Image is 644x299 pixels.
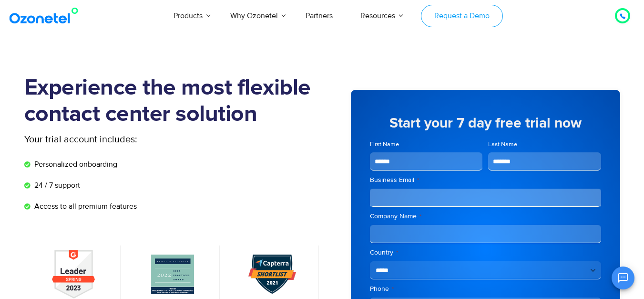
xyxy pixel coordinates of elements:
[370,140,483,149] label: First Name
[488,140,601,149] label: Last Name
[370,284,601,294] label: Phone
[370,175,601,185] label: Business Email
[370,212,601,221] label: Company Name
[32,180,80,191] span: 24 / 7 support
[24,132,251,147] p: Your trial account includes:
[421,5,502,27] a: Request a Demo
[24,75,322,128] h1: Experience the most flexible contact center solution
[32,159,117,170] span: Personalized onboarding
[370,248,601,257] label: Country
[32,201,137,212] span: Access to all premium features
[612,267,634,289] button: Open chat
[370,116,601,130] h5: Start your 7 day free trial now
